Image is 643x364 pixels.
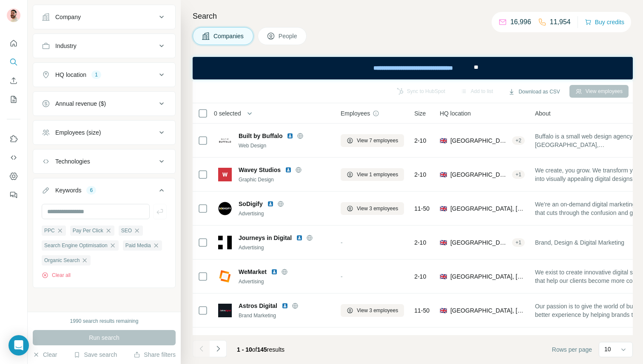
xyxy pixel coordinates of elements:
span: results [237,346,285,353]
span: SEO [121,227,132,234]
span: of [252,346,257,353]
span: About [535,109,551,118]
button: My lists [7,92,20,107]
div: Web Design [239,142,330,150]
span: SoDigify [239,200,263,208]
div: HQ location [55,71,86,79]
div: + 1 [512,171,525,178]
img: LinkedIn logo [267,200,274,207]
div: 6 [86,186,96,194]
div: 1 [91,71,101,79]
div: + 2 [512,137,525,144]
span: [GEOGRAPHIC_DATA], [GEOGRAPHIC_DATA] [450,204,525,213]
span: Pay Per Click [73,227,103,234]
div: Advertising [239,244,330,251]
button: Enrich CSV [7,73,20,88]
div: 1990 search results remaining [70,317,139,325]
button: Annual revenue ($) [33,93,175,114]
span: Astros Digital [239,302,277,310]
span: Companies [213,32,245,40]
span: 2-10 [414,136,426,145]
div: Advertising [239,278,330,285]
span: Rows per page [552,345,592,354]
button: Save search [74,350,117,359]
span: Journeys in Digital [239,234,292,242]
img: Logo of Built by Buffalo [218,134,232,147]
span: 🇬🇧 [440,306,447,315]
button: View 3 employees [341,202,404,215]
span: People [279,32,298,40]
span: 145 [257,346,267,353]
span: Organic Search [44,257,80,264]
span: Built by Buffalo [239,132,282,140]
span: - [341,273,343,280]
span: 🇬🇧 [440,272,447,281]
p: 16,996 [510,17,531,27]
iframe: Banner [193,57,633,79]
span: 🇬🇧 [440,238,447,247]
div: Employees (size) [55,128,101,137]
button: Download as CSV [502,85,566,98]
img: Avatar [7,8,20,22]
button: Search [7,54,20,70]
p: 11,954 [550,17,571,27]
img: Logo of Wavey Studios [218,168,232,181]
span: 0 selected [214,109,241,118]
div: Advertising [239,210,330,217]
div: + 1 [512,239,525,246]
button: Keywords6 [33,180,175,204]
span: HQ location [440,109,471,118]
button: Buy credits [585,16,624,28]
button: Share filters [134,350,176,359]
span: Wavey Studios [239,166,281,174]
img: LinkedIn logo [282,302,288,309]
button: Clear [33,350,57,359]
button: Company [33,7,175,27]
img: LinkedIn logo [296,234,303,241]
div: Technologies [55,157,90,166]
span: Employees [341,109,370,118]
span: 🇬🇧 [440,170,447,179]
span: 2-10 [414,238,426,247]
button: Use Surfe API [7,150,20,165]
span: WeMarket [239,268,267,276]
span: Size [414,109,426,118]
button: Navigate to next page [210,340,227,357]
div: Open Intercom Messenger [9,335,29,356]
div: Company [55,13,81,21]
span: Search Engine Optimisation [44,242,108,249]
button: Quick start [7,36,20,51]
img: LinkedIn logo [285,166,292,173]
button: Clear all [42,271,71,279]
div: Brand Marketing [239,312,330,319]
span: 11-50 [414,204,430,213]
img: Logo of Journeys in Digital [218,236,232,249]
span: [GEOGRAPHIC_DATA], [GEOGRAPHIC_DATA] [450,306,525,315]
img: LinkedIn logo [271,268,278,275]
button: View 7 employees [341,134,404,147]
div: Graphic Design [239,176,330,183]
span: - [341,239,343,246]
span: 1 - 10 [237,346,252,353]
button: View 3 employees [341,304,404,317]
span: 🇬🇧 [440,204,447,213]
h4: Search [193,10,633,22]
span: Paid Media [125,242,151,249]
img: Logo of Astros Digital [218,304,232,317]
div: Annual revenue ($) [55,99,106,108]
img: LinkedIn logo [287,133,293,139]
span: [GEOGRAPHIC_DATA], [GEOGRAPHIC_DATA], [GEOGRAPHIC_DATA] [450,238,509,247]
span: 🇬🇧 [440,136,447,145]
button: Employees (size) [33,122,175,143]
span: Brand, Design & Digital Marketing [535,238,624,247]
p: 10 [604,345,611,353]
button: HQ location1 [33,65,175,85]
img: Logo of SoDigify [218,202,232,215]
span: [GEOGRAPHIC_DATA], [GEOGRAPHIC_DATA] [450,170,509,179]
button: Industry [33,36,175,56]
span: [GEOGRAPHIC_DATA], [GEOGRAPHIC_DATA] [450,136,509,145]
div: Industry [55,42,77,50]
span: View 3 employees [357,307,398,314]
button: Use Surfe on LinkedIn [7,131,20,147]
